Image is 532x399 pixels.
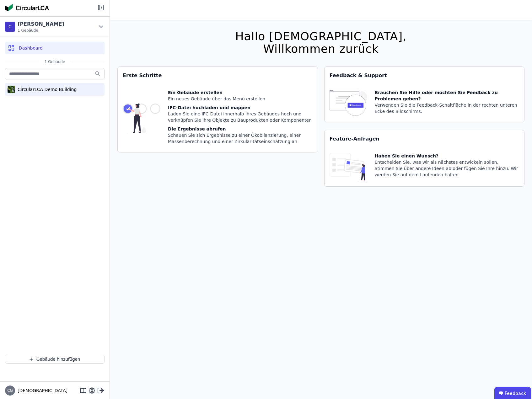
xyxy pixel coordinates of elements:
div: Erste Schritte [118,67,318,84]
div: Ein Gebäude erstellen [168,89,313,96]
div: Feature-Anfragen [325,130,524,148]
div: Schauen Sie sich Ergebnisse zu einer Ökobilanzierung, einer Massenberechnung und einer Zirkularit... [168,132,313,145]
div: Feedback & Support [325,67,524,84]
span: 1 Gebäude [18,28,64,33]
span: CG [7,389,13,392]
div: Ein neues Gebäude über das Menü erstellen [168,96,313,102]
span: [DEMOGRAPHIC_DATA] [15,387,67,394]
img: CircularLCA Demo Building [8,84,15,94]
div: [PERSON_NAME] [18,20,64,28]
div: C [5,22,15,32]
img: getting_started_tile-DrF_GRSv.svg [123,89,160,147]
img: feature_request_tile-UiXE1qGU.svg [330,153,367,181]
div: IFC-Datei hochladen und mappen [168,104,313,111]
div: Brauchen Sie Hilfe oder möchten Sie Feedback zu Problemen geben? [375,89,519,102]
div: Die Ergebnisse abrufen [168,126,313,132]
div: CircularLCA Demo Building [15,86,77,93]
span: 1 Gebäude [38,59,72,64]
img: Concular [5,4,49,11]
div: Willkommen zurück [235,43,407,55]
div: Laden Sie eine IFC-Datei innerhalb Ihres Gebäudes hoch und verknüpfen Sie ihre Objekte zu Bauprod... [168,111,313,123]
button: Gebäude hinzufügen [5,355,105,364]
div: Entscheiden Sie, was wir als nächstes entwickeln sollen. Stimmen Sie über andere Ideen ab oder fü... [375,159,519,178]
div: Haben Sie einen Wunsch? [375,153,519,159]
div: Hallo [DEMOGRAPHIC_DATA], [235,30,407,43]
div: Verwenden Sie die Feedback-Schaltfläche in der rechten unteren Ecke des Bildschirms. [375,102,519,114]
img: feedback-icon-HCTs5lye.svg [330,89,367,117]
span: Dashboard [19,45,43,51]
